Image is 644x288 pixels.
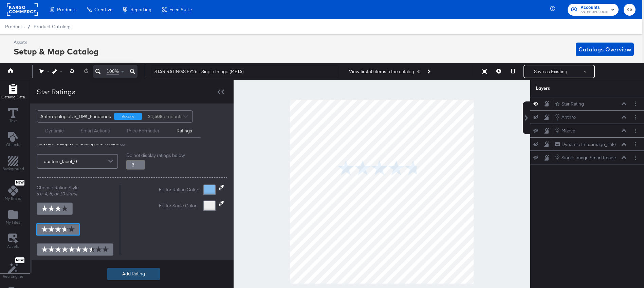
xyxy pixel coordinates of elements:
[37,191,77,197] i: (i.e. 4, 5, or 10 stars)
[147,111,164,122] strong: 21,508
[536,85,605,92] div: Layers
[147,111,167,122] div: products
[632,141,639,148] button: Layer Options
[632,114,639,121] button: Layer Options
[1,94,25,100] span: Catalog Data
[57,7,76,12] span: Products
[44,156,77,167] span: custom_label_0
[626,6,633,14] span: KS
[562,141,616,148] div: Dynamic Ima...image_link)
[530,138,644,151] div: Dynamic Ima...image_link)Layer Options
[7,244,19,249] span: Assets
[632,127,639,134] button: Layer Options
[624,4,636,16] button: KS
[14,46,99,57] div: Setup & Map Catalog
[94,7,112,12] span: Creative
[632,154,639,161] button: Layer Options
[562,128,575,134] div: Maeve
[15,258,24,262] span: New
[3,231,23,251] button: Assets
[530,110,644,124] div: AnthroLayer Options
[562,101,584,107] div: Star Rating
[107,68,119,75] span: 100%
[576,43,634,56] button: Catalogs Overview
[530,151,644,164] div: Single Image Smart ImageLayer Options
[159,187,199,193] div: Fill for Rating Color:
[10,118,17,124] span: Text
[37,87,75,97] div: Star Ratings
[581,10,608,15] span: ANTHROPOLOGIE
[37,185,115,191] div: Choose Rating Style
[34,24,71,29] a: Product Catalogs
[107,268,160,280] button: Add Rating
[578,45,631,54] span: Catalogs Overview
[114,113,142,120] div: shopping
[5,196,21,201] span: My Brand
[81,128,110,134] div: Smart Actions
[555,113,576,121] button: Anthro
[4,107,22,126] button: Text
[632,100,639,107] button: Layer Options
[424,65,433,78] button: Next Product
[530,124,644,138] div: MaeveLayer Options
[555,127,576,134] button: Maeve
[127,128,160,134] div: Price Formatter
[15,180,24,185] span: New
[562,155,616,161] div: Single Image Smart Image
[45,128,64,134] div: Dynamic
[524,65,577,78] button: Save as Existing
[555,141,616,148] button: Dynamic Ima...image_link)
[562,114,576,121] div: Anthro
[40,111,111,122] div: AnthropologieUS_DPA_Facebook
[581,4,608,11] span: Accounts
[24,24,34,29] span: /
[530,97,644,110] div: Star RatingLayer Options
[14,39,99,46] div: Assets
[3,274,23,279] span: Rec Engine
[169,7,192,12] span: Feed Suite
[5,24,24,29] span: Products
[159,203,198,209] div: Fill for Scale Color:
[555,154,617,161] button: Single Image Smart Image
[130,7,151,12] span: Reporting
[1,178,25,203] button: NewMy Brand
[2,166,24,172] span: Background
[6,220,20,225] span: My Files
[2,130,24,150] button: Add Text
[126,152,227,159] div: Do not display ratings below
[349,68,414,75] div: View first 50 items in the catalog
[177,128,192,134] div: Ratings
[2,208,24,227] button: Add Files
[568,4,619,16] button: AccountsANTHROPOLOGIE
[555,100,584,108] button: Star Rating
[6,142,20,147] span: Objects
